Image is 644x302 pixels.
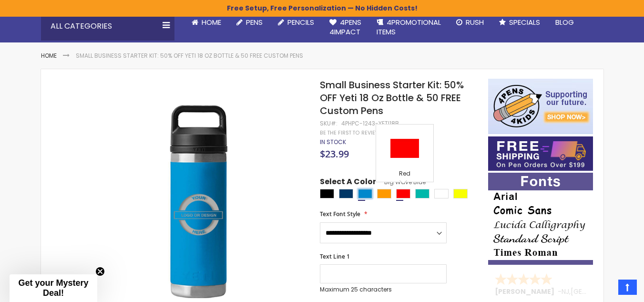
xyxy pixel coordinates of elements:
div: Orange [377,189,391,198]
img: font-personalization-examples [488,173,593,265]
span: Pencils [287,17,314,27]
div: Get your Mystery Deal!Close teaser [10,274,97,302]
div: Navy Blue [339,189,353,198]
img: Free shipping on orders over $199 [488,136,593,171]
div: Red [378,170,431,179]
span: Specials [509,17,540,27]
div: Black [320,189,334,198]
p: Maximum 25 characters [320,286,447,293]
a: Pens [229,12,270,33]
strong: SKU [320,119,337,127]
span: Get your Mystery Deal! [18,278,88,298]
a: Blog [548,12,582,33]
span: In stock [320,138,346,146]
div: 4PHPC-1243-YETI18B [341,120,399,127]
a: 4Pens4impact [322,12,369,43]
span: [PERSON_NAME] [495,287,558,296]
a: Top [618,280,637,295]
a: Rush [449,12,491,33]
span: Pens [246,17,263,27]
img: 4pens 4 kids [488,79,593,134]
a: Specials [491,12,548,33]
button: Close teaser [95,267,105,276]
div: Red [396,189,410,198]
div: All Categories [41,12,174,41]
span: 4Pens 4impact [329,17,361,37]
span: Text Line 1 [320,252,350,260]
a: Pencils [270,12,322,33]
span: $23.99 [320,147,349,160]
span: 4PROMOTIONAL ITEMS [377,17,441,37]
div: Availability [320,138,346,146]
a: Be the first to review this product [320,129,420,136]
span: Small Business Starter Kit: 50% OFF Yeti 18 Oz Bottle & 50 FREE Custom Pens [320,78,464,117]
span: Text Font Style [320,210,360,218]
div: White [434,189,449,198]
div: Teal [415,189,429,198]
span: Select A Color [320,177,376,189]
span: - , [558,287,641,296]
span: Blog [555,17,574,27]
div: Big Wave Blue [358,189,372,198]
a: 4PROMOTIONALITEMS [369,12,449,43]
span: Home [202,17,221,27]
li: Small Business Starter Kit: 50% OFF Yeti 18 Oz Bottle & 50 FREE Custom Pens [76,52,303,60]
a: Home [184,12,229,33]
span: [GEOGRAPHIC_DATA] [571,287,641,296]
span: Big Wave Blue [376,178,426,186]
div: Yellow [453,189,468,198]
span: Rush [466,17,484,27]
a: Home [41,52,57,60]
span: NJ [562,287,569,296]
